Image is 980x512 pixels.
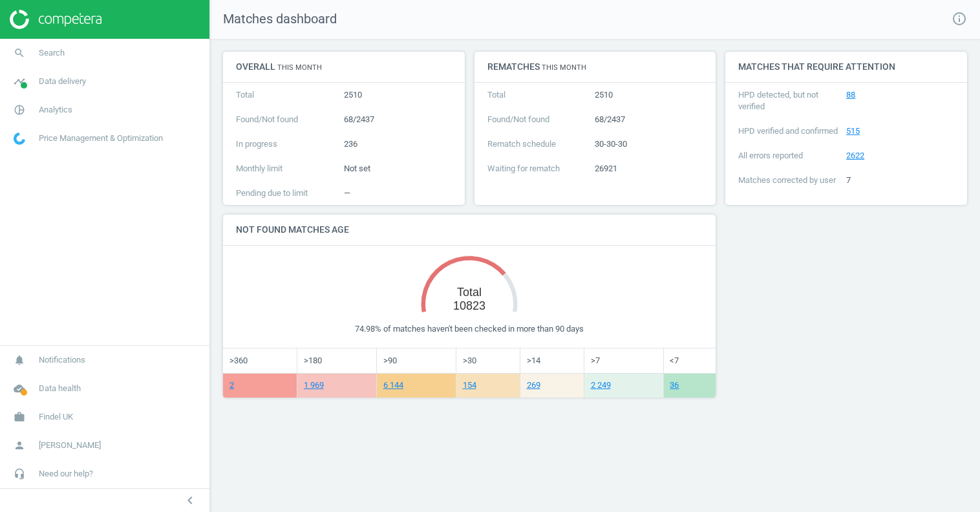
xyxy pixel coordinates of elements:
span: Analytics [39,104,72,116]
a: info_outline [952,11,967,28]
a: 515 [846,126,860,136]
i: timeline [7,69,32,94]
span: Data health [39,383,81,394]
span: Search [39,47,65,59]
td: >90 [376,348,456,373]
i: chevron_left [182,493,198,508]
button: chevron_left [174,492,206,509]
p: Rematch schedule [487,138,595,150]
p: — [344,187,452,199]
p: Total [236,89,344,101]
a: 2 [229,380,234,390]
p: Not set [344,163,452,175]
span: Data delivery [39,76,86,87]
p: Matches corrected by user [738,175,846,186]
p: 2510 [595,89,703,101]
h4: Overall [223,52,335,82]
span: Findel UK [39,411,73,423]
p: Found/Not found [236,114,344,125]
i: notifications [7,348,32,372]
p: Pending due to limit [236,187,344,199]
p: Monthly limit [236,163,344,175]
a: 2 249 [591,380,611,390]
p: 236 [344,138,452,150]
span: Notifications [39,354,85,366]
small: This month [277,63,322,72]
p: HPD detected, but not verified [738,89,846,112]
td: >30 [456,348,520,373]
div: 74.98% of matches haven't been checked in more than 90 days [236,323,703,335]
p: Waiting for rematch [487,163,595,175]
small: This month [542,63,586,72]
i: cloud_done [7,376,32,401]
h4: Matches that require attention [725,52,908,82]
p: 26921 [595,163,703,175]
a: 2622 [846,151,864,160]
img: wGWNvw8QSZomAAAAABJRU5ErkJggg== [14,133,25,145]
a: 36 [670,380,679,390]
p: Total [487,89,595,101]
tspan: 10823 [453,299,485,312]
a: 154 [463,380,476,390]
a: 88 [846,90,855,100]
p: All errors reported [738,150,846,162]
p: In progress [236,138,344,150]
i: headset_mic [7,462,32,486]
tspan: Total [457,286,482,299]
p: 30-30-30 [595,138,703,150]
a: 1 969 [304,380,324,390]
i: search [7,41,32,65]
span: Matches dashboard [210,10,337,28]
td: <7 [663,348,716,373]
i: work [7,405,32,429]
td: >14 [520,348,584,373]
a: 269 [527,380,540,390]
span: [PERSON_NAME] [39,440,101,451]
h4: Rematches [474,52,599,82]
p: HPD verified and confirmed [738,125,846,137]
a: 6 144 [383,380,403,390]
p: 2510 [344,89,452,101]
td: >360 [223,348,297,373]
td: >180 [297,348,377,373]
p: Found/Not found [487,114,595,125]
span: Price Management & Optimization [39,133,163,144]
i: info_outline [952,11,967,27]
td: >7 [584,348,663,373]
img: ajHJNr6hYgQAAAAASUVORK5CYII= [10,10,101,29]
h4: Not found matches age [223,215,362,245]
p: 68/2437 [344,114,452,125]
p: 68/2437 [595,114,703,125]
span: Need our help? [39,468,93,480]
p: 7 [846,175,954,186]
i: person [7,433,32,458]
i: pie_chart_outlined [7,98,32,122]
